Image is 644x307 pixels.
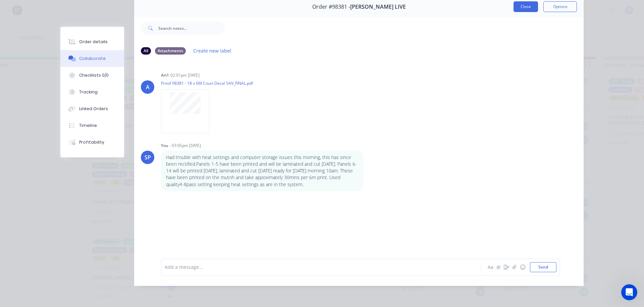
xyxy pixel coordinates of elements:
[350,4,406,10] span: [PERSON_NAME] LIVE
[146,83,150,91] div: A
[145,153,151,161] div: SP
[621,284,637,300] iframe: Intercom live chat
[79,89,98,95] div: Tracking
[543,1,577,12] button: Options
[155,47,186,55] div: Attachments
[158,21,225,35] input: Search notes...
[141,47,151,55] div: All
[166,154,358,188] p: Had trouble with heat settings and computer storage issues this morning, this has since been rect...
[60,134,124,151] button: Profitability
[169,143,201,149] div: - 03:05pm [DATE]
[79,123,97,129] div: Timeline
[79,56,106,62] div: Collaborate
[79,139,104,145] div: Profitability
[60,100,124,117] button: Linked Orders
[60,67,124,84] button: Checklists 0/0
[60,33,124,50] button: Order details
[161,143,168,149] div: You
[79,39,108,45] div: Order details
[519,263,527,271] button: ☺
[530,262,556,272] button: Send
[312,4,350,10] span: Order #98381 -
[60,50,124,67] button: Collaborate
[60,117,124,134] button: Timeline
[486,263,494,271] button: Aa
[79,106,108,112] div: Linked Orders
[494,263,502,271] button: @
[190,46,235,55] button: Create new label
[514,1,538,12] button: Close
[161,72,169,78] div: art1
[161,80,253,86] p: Proof 98381 - 18 x 6M Court Decal SAV_FINAL.pdf
[79,72,109,78] div: Checklists 0/0
[170,72,200,78] div: 02:01pm [DATE]
[60,84,124,100] button: Tracking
